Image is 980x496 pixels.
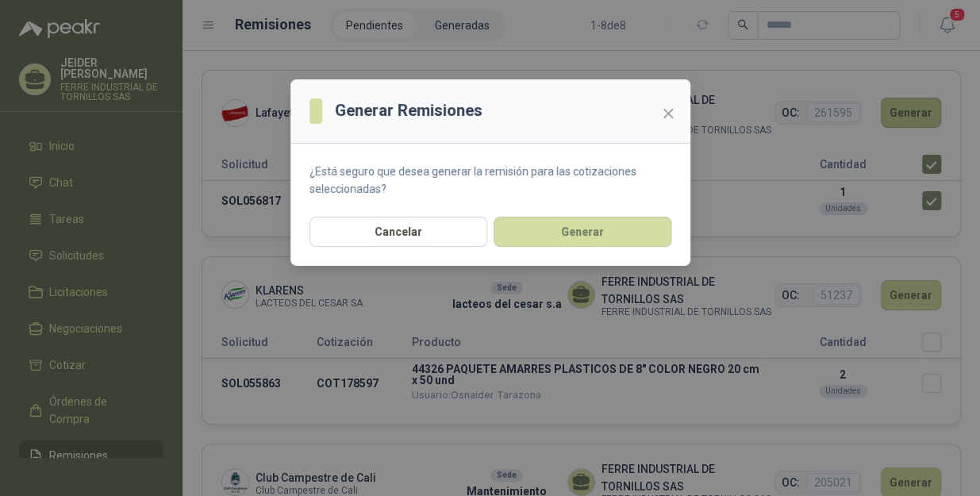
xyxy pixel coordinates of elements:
[309,217,487,247] button: Cancelar
[662,107,674,120] span: close
[494,217,671,247] button: Generar
[655,101,681,126] button: Close
[335,98,482,123] h3: Generar Remisiones
[309,163,671,198] p: ¿Está seguro que desea generar la remisión para las cotizaciones seleccionadas?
